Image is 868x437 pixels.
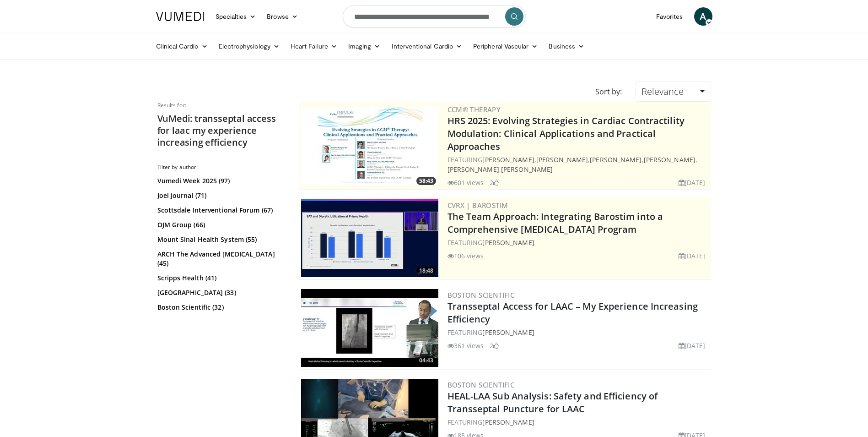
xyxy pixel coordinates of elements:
div: FEATURING [447,238,709,247]
a: [GEOGRAPHIC_DATA] (33) [157,288,283,297]
span: Relevance [642,85,684,98]
img: 3f694bbe-f46e-4e2a-ab7b-fff0935bbb6c.300x170_q85_crop-smart_upscale.jpg [301,107,438,185]
a: Scripps Health (41) [157,273,283,283]
a: [PERSON_NAME] [482,238,534,247]
img: 6a6cd68b-42bd-4338-ba7c-f99ee97691b8.300x170_q85_crop-smart_upscale.jpg [301,289,438,367]
a: Boston Scientific [447,290,515,300]
li: 2 [490,341,499,350]
a: [PERSON_NAME] [644,155,695,164]
h3: Filter by author: [157,164,286,171]
span: 58:43 [416,177,436,185]
li: 2 [490,178,499,187]
a: Relevance [636,82,711,102]
a: Peripheral Vascular [468,37,543,55]
a: HEAL-LAA Sub Analysis: Safety and Efficiency of Transseptal Puncture for LAAC [447,390,658,415]
li: [DATE] [679,251,706,261]
a: Electrophysiology [213,37,285,55]
a: ARCH The Advanced [MEDICAL_DATA] (45) [157,250,283,268]
a: Browse [261,7,303,26]
li: 601 views [447,178,484,187]
div: Sort by: [588,82,629,102]
a: Vumedi Week 2025 (97) [157,176,283,186]
li: [DATE] [679,341,706,350]
a: [PERSON_NAME] [590,155,642,164]
a: Specialties [210,7,262,26]
a: [PERSON_NAME] [501,165,553,174]
a: OJM Group (66) [157,220,283,229]
a: Favorites [651,7,689,26]
li: 106 views [447,251,484,261]
img: 6d264a54-9de4-4e50-92ac-3980a0489eeb.300x170_q85_crop-smart_upscale.jpg [301,199,438,277]
a: [PERSON_NAME] [482,155,534,164]
a: Joei Journal (71) [157,191,283,200]
a: Scottsdale Interventional Forum (67) [157,206,283,215]
a: Clinical Cardio [151,37,213,55]
a: Boston Scientific [447,380,515,389]
a: Transseptal Access for LAAC – My Experience Increasing Efficiency [447,300,698,325]
a: Interventional Cardio [386,37,468,55]
a: [PERSON_NAME] [536,155,588,164]
input: Search topics, interventions [343,5,526,27]
a: CCM® Therapy [447,105,501,114]
span: 04:43 [416,356,436,365]
a: Boston Scientific (32) [157,303,283,312]
a: Business [543,37,590,55]
a: [PERSON_NAME] [482,328,534,337]
a: Mount Sinai Health System (55) [157,235,283,244]
a: 18:48 [301,199,438,277]
div: FEATURING , , , , , [447,155,709,174]
a: Heart Failure [285,37,343,55]
h2: VuMedi: transseptal access for laac my experience increasing efficiency [157,113,286,148]
a: The Team Approach: Integrating Barostim into a Comprehensive [MEDICAL_DATA] Program [447,210,663,235]
li: [DATE] [679,178,706,187]
li: 361 views [447,341,484,350]
p: Results for: [157,102,286,109]
a: 58:43 [301,107,438,185]
img: VuMedi Logo [156,12,205,21]
a: CVRx | Barostim [447,201,508,210]
a: HRS 2025: Evolving Strategies in Cardiac Contractility Modulation: Clinical Applications and Prac... [447,115,685,153]
a: [PERSON_NAME] [482,418,534,426]
a: 04:43 [301,289,438,367]
a: Imaging [343,37,386,55]
a: [PERSON_NAME] [447,165,499,174]
a: A [694,7,712,26]
div: FEATURING [447,417,709,427]
div: FEATURING [447,328,709,337]
span: 18:48 [416,267,436,275]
